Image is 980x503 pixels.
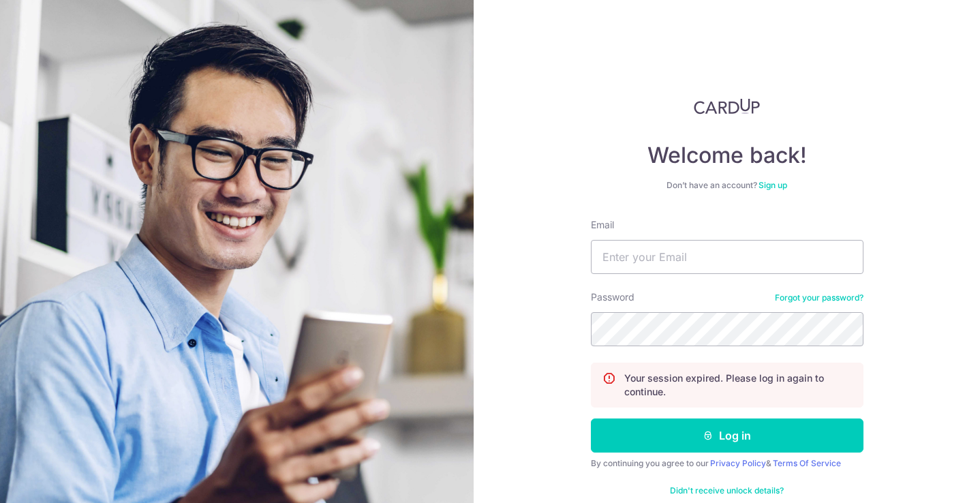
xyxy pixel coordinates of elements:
a: Terms Of Service [773,458,841,468]
a: Sign up [759,180,787,190]
p: Your session expired. Please log in again to continue. [624,371,852,399]
a: Privacy Policy [710,458,766,468]
img: CardUp Logo [694,98,761,115]
label: Password [591,290,634,304]
a: Forgot your password? [775,292,863,303]
div: Don’t have an account? [591,180,863,191]
h4: Welcome back! [591,142,863,169]
a: Didn't receive unlock details? [670,485,784,496]
button: Log in [591,418,863,453]
input: Enter your Email [591,240,863,274]
label: Email [591,218,614,232]
div: By continuing you agree to our & [591,458,863,469]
